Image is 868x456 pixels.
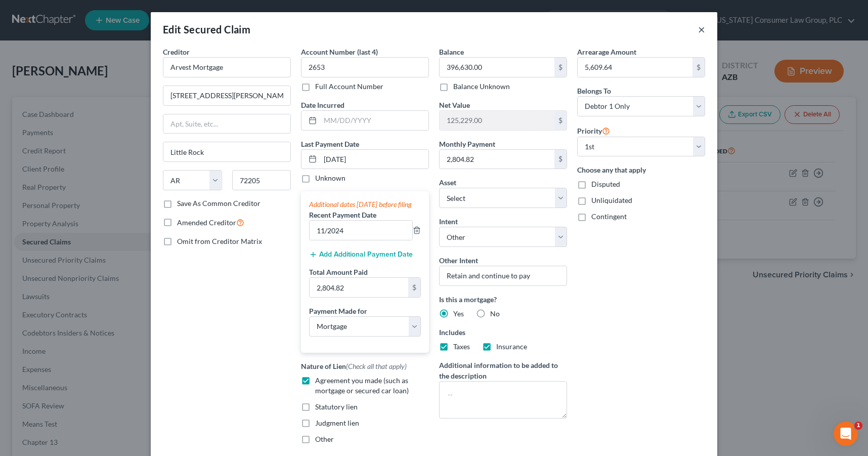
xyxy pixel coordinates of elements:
label: Balance [439,47,464,57]
input: 0.00 [440,150,554,169]
label: Intent [439,216,458,227]
div: $ [408,278,420,297]
iframe: Intercom live chat [834,422,858,446]
label: Total Amount Paid [309,267,368,277]
span: Insurance [496,342,527,351]
label: Account Number (last 4) [301,47,378,57]
input: 0.00 [578,58,692,77]
span: Disputed [591,180,620,188]
span: Other [315,435,334,443]
input: Search creditor by name... [163,57,291,77]
label: Save As Common Creditor [177,198,261,209]
input: Enter zip... [232,170,291,190]
label: Priority [577,125,610,137]
span: Statutory lien [315,402,358,411]
label: Balance Unknown [453,81,510,92]
span: (Check all that apply) [346,362,407,370]
label: Arrearage Amount [577,47,636,57]
input: -- [310,221,412,240]
div: $ [554,150,567,169]
input: Apt, Suite, etc... [163,114,290,134]
span: Contingent [591,212,627,221]
label: Net Value [439,100,470,110]
button: Add Additional Payment Date [309,251,413,259]
label: Includes [439,327,567,338]
label: Recent Payment Date [309,210,376,220]
input: 0.00 [440,111,554,130]
span: Unliquidated [591,196,632,204]
input: 0.00 [440,58,554,77]
div: $ [692,58,705,77]
label: Other Intent [439,255,478,266]
span: Yes [453,309,464,318]
div: $ [554,111,567,130]
div: $ [554,58,567,77]
label: Choose any that apply [577,164,705,175]
label: Monthly Payment [439,139,495,149]
span: No [490,309,500,318]
label: Unknown [315,173,345,183]
input: Enter city... [163,142,290,161]
label: Full Account Number [315,81,383,92]
label: Last Payment Date [301,139,359,149]
span: Amended Creditor [177,218,236,227]
span: 1 [854,422,862,430]
input: Enter address... [163,86,290,105]
span: Taxes [453,342,470,351]
span: Omit from Creditor Matrix [177,237,262,245]
label: Date Incurred [301,100,344,110]
span: Belongs To [577,87,611,95]
label: Nature of Lien [301,361,407,371]
input: XXXX [301,57,429,77]
span: Judgment lien [315,419,359,427]
span: Agreement you made (such as mortgage or secured car loan) [315,376,409,395]
div: Additional dates [DATE] before filing [309,199,421,210]
button: × [698,23,705,35]
input: Specify... [439,266,567,286]
div: Edit Secured Claim [163,22,250,36]
input: 0.00 [310,278,408,297]
input: MM/DD/YYYY [320,150,428,169]
span: Creditor [163,48,190,56]
label: Payment Made for [309,306,367,316]
label: Additional information to be added to the description [439,360,567,381]
span: Asset [439,178,456,187]
input: MM/DD/YYYY [320,111,428,130]
label: Is this a mortgage? [439,294,567,305]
